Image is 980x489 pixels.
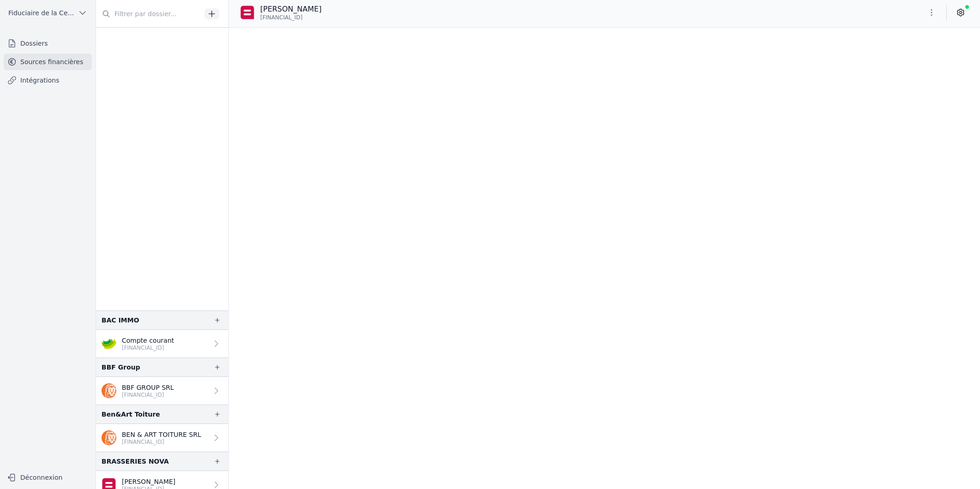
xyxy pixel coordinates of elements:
button: Déconnexion [4,470,92,485]
div: BAC IMMO [102,315,139,326]
occluded-content: And 6 items before [96,27,228,310]
p: Compte courant [122,336,174,345]
a: BEN & ART TOITURE SRL [FINANCIAL_ID] [96,424,228,452]
a: Intégrations [4,72,92,89]
p: [PERSON_NAME] [122,477,175,486]
a: Sources financières [4,54,92,70]
p: [PERSON_NAME] [260,4,322,15]
img: crelan.png [102,336,116,351]
p: [FINANCIAL_ID] [122,391,174,399]
div: BRASSERIES NOVA [102,456,169,467]
img: ing.png [102,430,116,445]
div: BBF Group [102,362,140,373]
p: BEN & ART TOITURE SRL [122,430,201,439]
p: BBF GROUP SRL [122,383,174,392]
div: Ben&Art Toiture [102,409,160,420]
a: Dossiers [4,35,92,52]
span: Fiduciaire de la Cense & Associés [8,8,74,18]
span: [FINANCIAL_ID] [260,14,303,21]
p: [FINANCIAL_ID] [122,438,201,446]
a: Compte courant [FINANCIAL_ID] [96,330,228,358]
a: BBF GROUP SRL [FINANCIAL_ID] [96,377,228,405]
img: ing.png [102,383,116,398]
button: Fiduciaire de la Cense & Associés [4,6,92,20]
input: Filtrer par dossier... [96,6,201,22]
img: belfius-1.png [240,5,255,20]
p: [FINANCIAL_ID] [122,344,174,352]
